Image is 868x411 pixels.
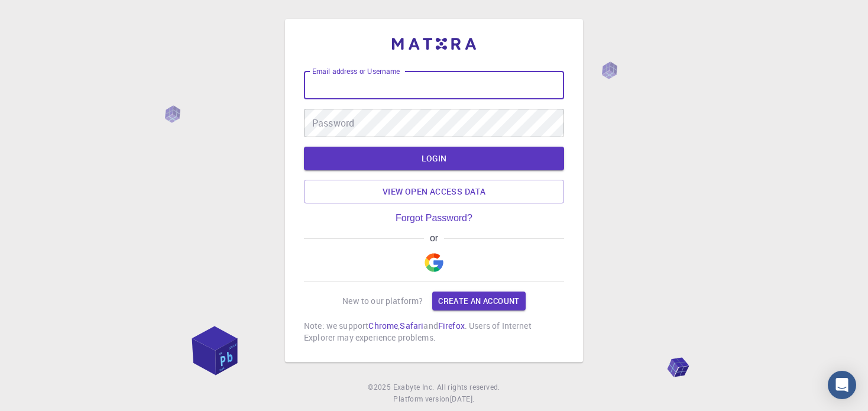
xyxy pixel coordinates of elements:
a: Safari [400,320,423,331]
a: View open access data [304,180,564,203]
a: [DATE]. [450,393,475,405]
a: Chrome [368,320,398,331]
img: Google [425,253,443,272]
a: Exabyte Inc. [393,381,435,393]
div: Open Intercom Messenger [828,371,856,399]
label: Email address or Username [312,66,400,76]
a: Firefox [438,320,465,331]
p: New to our platform? [342,295,423,307]
a: Create an account [432,292,525,310]
span: All rights reserved. [437,381,500,393]
a: Forgot Password? [396,213,472,224]
span: © 2025 [368,381,393,393]
p: Note: we support , and . Users of Internet Explorer may experience problems. [304,320,564,344]
span: [DATE] . [450,394,475,403]
span: or [424,233,443,244]
span: Platform version [393,393,449,405]
button: LOGIN [304,147,564,170]
span: Exabyte Inc. [393,382,435,391]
